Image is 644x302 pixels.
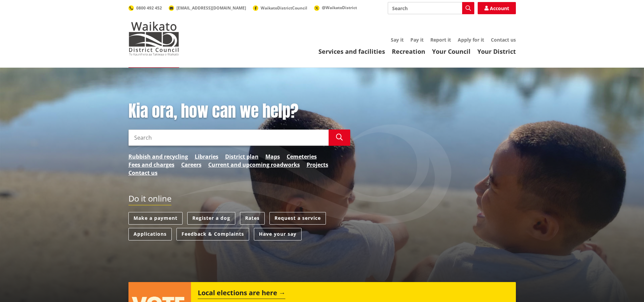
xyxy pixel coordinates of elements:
a: Cemeteries [287,153,317,161]
a: Have your say [254,228,302,240]
a: Contact us [128,169,158,177]
h1: Kia ora, how can we help? [128,101,350,121]
a: @WaikatoDistrict [314,5,357,10]
input: Search input [388,2,474,14]
span: WaikatoDistrictCouncil [261,5,307,11]
a: 0800 492 452 [128,5,162,11]
a: Report it [430,37,451,43]
a: Maps [265,153,280,161]
a: Projects [307,161,328,169]
a: Current and upcoming roadworks [208,161,300,169]
img: Waikato District Council - Te Kaunihera aa Takiwaa o Waikato [128,22,179,55]
input: Search input [128,130,329,146]
a: Feedback & Complaints [176,228,249,240]
a: Services and facilities [318,47,385,55]
h2: Local elections are here [198,289,285,299]
a: Applications [128,228,172,240]
a: Your District [477,47,516,55]
a: [EMAIL_ADDRESS][DOMAIN_NAME] [169,5,246,11]
a: Fees and charges [128,161,174,169]
a: Apply for it [458,37,484,43]
a: Make a payment [128,212,183,225]
a: Pay it [410,37,424,43]
a: Rubbish and recycling [128,153,188,161]
a: Say it [391,37,404,43]
a: Your Council [432,47,471,55]
a: Request a service [269,212,326,225]
span: @WaikatoDistrict [322,5,357,10]
a: Contact us [491,37,516,43]
a: Account [478,2,516,14]
a: Careers [181,161,201,169]
a: Rates [240,212,265,225]
a: District plan [225,153,259,161]
h2: Do it online [128,194,171,206]
span: [EMAIL_ADDRESS][DOMAIN_NAME] [176,5,246,11]
a: Register a dog [187,212,235,225]
a: WaikatoDistrictCouncil [253,5,307,11]
span: 0800 492 452 [136,5,162,11]
a: Libraries [195,153,218,161]
a: Recreation [392,47,425,55]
